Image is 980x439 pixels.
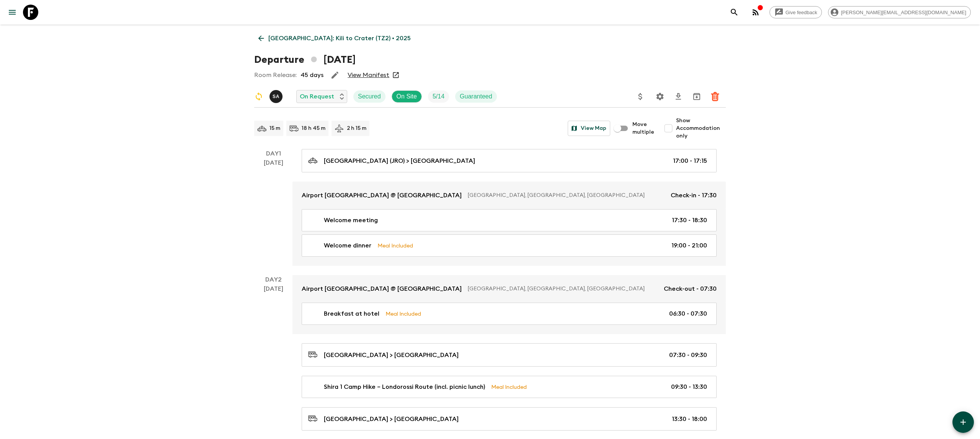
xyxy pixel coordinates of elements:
p: Secured [358,92,381,101]
button: View Map [568,121,610,136]
p: 07:30 - 09:30 [669,351,707,360]
p: Shira 1 Camp Hike – Londorossi Route (incl. picnic lunch) [324,382,485,391]
p: [GEOGRAPHIC_DATA] > [GEOGRAPHIC_DATA] [324,414,459,424]
button: Update Price, Early Bird Discount and Costs [633,89,648,104]
p: 17:00 - 17:15 [673,156,707,165]
a: Breakfast at hotelMeal Included06:30 - 07:30 [302,303,717,325]
p: Welcome dinner [324,241,371,250]
p: Breakfast at hotel [324,309,379,318]
p: Day 1 [254,149,292,158]
p: Guaranteed [460,92,492,101]
a: Welcome dinnerMeal Included19:00 - 21:00 [302,234,717,257]
p: Check-in - 17:30 [671,191,717,200]
a: [GEOGRAPHIC_DATA] > [GEOGRAPHIC_DATA]13:30 - 18:00 [302,407,717,431]
p: 17:30 - 18:30 [672,216,707,225]
p: Room Release: [254,70,297,80]
div: On Site [392,90,422,103]
p: 15 m [269,124,280,132]
button: search adventures [727,5,742,20]
p: 45 days [301,70,323,80]
h1: Departure [DATE] [254,52,356,67]
p: On Site [397,92,417,101]
p: Meal Included [491,383,527,391]
a: View Manifest [348,71,389,79]
p: Day 2 [254,275,292,284]
p: 19:00 - 21:00 [671,241,707,250]
p: 06:30 - 07:30 [669,309,707,318]
a: Airport [GEOGRAPHIC_DATA] @ [GEOGRAPHIC_DATA][GEOGRAPHIC_DATA], [GEOGRAPHIC_DATA], [GEOGRAPHIC_DA... [292,275,726,303]
svg: Sync Required - Changes detected [254,92,263,101]
p: S A [273,93,279,100]
p: Meal Included [377,241,413,250]
span: Seleman Ally [269,92,284,98]
p: Welcome meeting [324,216,378,225]
a: [GEOGRAPHIC_DATA]: Kili to Crater (TZ2) • 2025 [254,31,415,46]
span: Show Accommodation only [676,117,726,140]
a: [GEOGRAPHIC_DATA] > [GEOGRAPHIC_DATA]07:30 - 09:30 [302,343,717,367]
p: Airport [GEOGRAPHIC_DATA] @ [GEOGRAPHIC_DATA] [302,284,462,293]
p: On Request [300,92,334,101]
button: Download CSV [671,89,686,104]
p: Airport [GEOGRAPHIC_DATA] @ [GEOGRAPHIC_DATA] [302,191,462,200]
p: Meal Included [385,310,421,318]
span: Move multiple [632,121,655,136]
p: [GEOGRAPHIC_DATA] (JRO) > [GEOGRAPHIC_DATA] [324,156,475,165]
p: 18 h 45 m [302,124,325,132]
p: Check-out - 07:30 [664,284,717,293]
div: Trip Fill [428,90,449,103]
p: 5 / 14 [433,92,444,101]
button: menu [5,5,20,20]
p: 13:30 - 18:00 [672,414,707,424]
div: [PERSON_NAME][EMAIL_ADDRESS][DOMAIN_NAME] [828,6,971,18]
button: SA [269,90,284,103]
div: [DATE] [264,158,283,266]
p: [GEOGRAPHIC_DATA]: Kili to Crater (TZ2) • 2025 [268,34,411,43]
a: [GEOGRAPHIC_DATA] (JRO) > [GEOGRAPHIC_DATA]17:00 - 17:15 [302,149,717,172]
p: 09:30 - 13:30 [671,382,707,391]
span: [PERSON_NAME][EMAIL_ADDRESS][DOMAIN_NAME] [837,10,970,15]
a: Shira 1 Camp Hike – Londorossi Route (incl. picnic lunch)Meal Included09:30 - 13:30 [302,376,717,398]
a: Airport [GEOGRAPHIC_DATA] @ [GEOGRAPHIC_DATA][GEOGRAPHIC_DATA], [GEOGRAPHIC_DATA], [GEOGRAPHIC_DA... [292,182,726,209]
a: Welcome meeting17:30 - 18:30 [302,209,717,231]
span: Give feedback [781,10,822,15]
p: [GEOGRAPHIC_DATA], [GEOGRAPHIC_DATA], [GEOGRAPHIC_DATA] [468,192,665,199]
p: [GEOGRAPHIC_DATA], [GEOGRAPHIC_DATA], [GEOGRAPHIC_DATA] [468,285,658,293]
a: Give feedback [769,6,822,18]
button: Settings [652,89,668,104]
button: Archive (Completed, Cancelled or Unsynced Departures only) [689,89,704,104]
p: 2 h 15 m [347,124,366,132]
button: Delete [707,89,723,104]
p: [GEOGRAPHIC_DATA] > [GEOGRAPHIC_DATA] [324,351,459,360]
div: Secured [353,90,385,103]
